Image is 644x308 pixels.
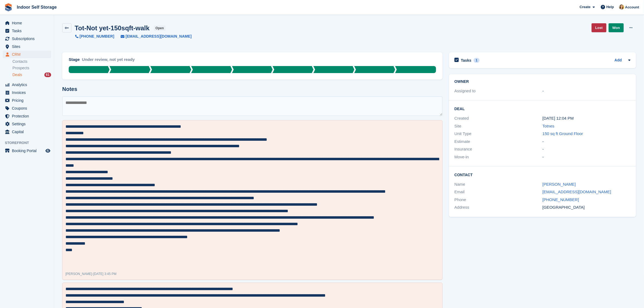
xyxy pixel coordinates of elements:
a: 150 sq ft Ground Floor [543,131,583,136]
div: Insurance [454,146,543,152]
a: menu [3,147,51,155]
div: - [543,139,631,145]
a: Preview store [45,148,51,154]
span: Prospects [12,65,29,71]
a: [PHONE_NUMBER] [75,34,114,39]
img: Emma Higgins [619,4,624,10]
a: Won [609,23,624,32]
a: menu [3,19,51,27]
div: Address [454,204,543,211]
h2: Owner [454,80,630,84]
span: [DATE] 3:45 PM [93,272,117,276]
div: 61 [44,73,51,77]
div: - [543,146,631,152]
span: Settings [12,120,44,128]
span: Pricing [12,97,44,104]
span: open [154,25,166,31]
a: menu [3,35,51,42]
span: Subscriptions [12,35,44,42]
span: Home [12,19,44,27]
div: - [65,271,117,276]
span: Analytics [12,81,44,89]
span: CRM [12,51,44,58]
a: Indoor Self Storage [15,3,59,12]
div: Stage [69,57,80,63]
span: Sites [12,43,44,50]
span: Help [606,4,614,10]
div: - [543,154,631,160]
a: Lost [592,23,606,32]
a: [EMAIL_ADDRESS][DOMAIN_NAME] [114,34,191,39]
h2: Tot-Not yet-150sqft-walk [75,24,150,32]
span: Deals [12,72,22,77]
a: Add [615,57,622,64]
a: menu [3,43,51,50]
span: [EMAIL_ADDRESS][DOMAIN_NAME] [126,34,191,39]
div: 1 [474,58,480,63]
span: Account [625,5,639,10]
a: [PHONE_NUMBER] [543,197,579,202]
a: Totnes [543,124,554,128]
span: [PHONE_NUMBER] [80,34,114,39]
a: menu [3,89,51,96]
div: Phone [454,197,543,203]
a: Contacts [12,59,51,64]
a: Prospects [12,65,51,71]
span: Invoices [12,89,44,96]
div: [GEOGRAPHIC_DATA] [543,204,631,211]
a: menu [3,51,51,58]
div: Site [454,123,543,129]
h2: Deal [454,106,630,111]
div: Assigned to [454,88,543,94]
div: Unit Type [454,131,543,137]
img: stora-icon-8386f47178a22dfd0bd8f6a31ec36ba5ce8667c1dd55bd0f319d3a0aa187defe.svg [4,3,12,11]
span: Create [580,4,590,10]
div: Estimate [454,139,543,145]
span: Booking Portal [12,147,44,155]
div: - [543,88,631,94]
span: Storefront [5,140,54,146]
a: menu [3,112,51,120]
a: menu [3,120,51,128]
a: menu [3,97,51,104]
span: Coupons [12,104,44,112]
div: Name [454,181,543,188]
a: menu [3,104,51,112]
h2: Tasks [461,58,471,63]
a: Deals 61 [12,72,51,78]
span: [PERSON_NAME] [65,272,92,276]
span: Protection [12,112,44,120]
div: Email [454,189,543,195]
span: Capital [12,128,44,136]
div: Under review, not yet ready [82,57,135,66]
a: menu [3,27,51,35]
span: Tasks [12,27,44,35]
a: menu [3,128,51,136]
div: [DATE] 12:04 PM [543,115,631,122]
a: [PERSON_NAME] [543,182,576,186]
a: [EMAIL_ADDRESS][DOMAIN_NAME] [543,189,611,194]
h2: Notes [62,86,442,92]
h2: Contact [454,172,630,177]
div: Move-in [454,154,543,160]
a: menu [3,81,51,89]
div: Created [454,115,543,122]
